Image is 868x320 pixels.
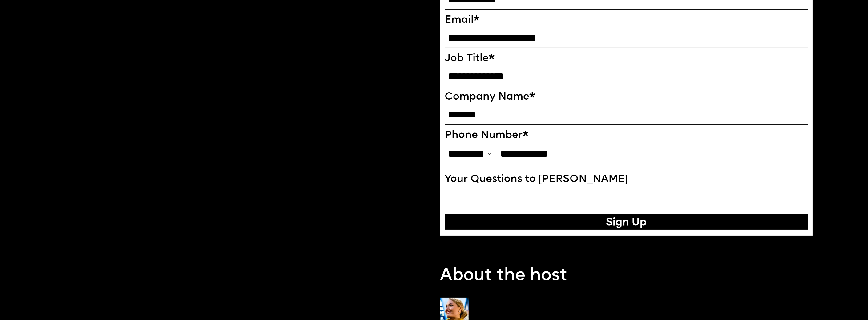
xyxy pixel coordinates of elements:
[445,214,808,230] button: Sign Up
[445,14,808,27] label: Email
[445,91,808,104] label: Company Name
[445,129,808,142] label: Phone Number
[445,53,808,65] label: Job Title
[440,263,567,289] p: About the host
[445,173,808,186] label: Your Questions to [PERSON_NAME]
